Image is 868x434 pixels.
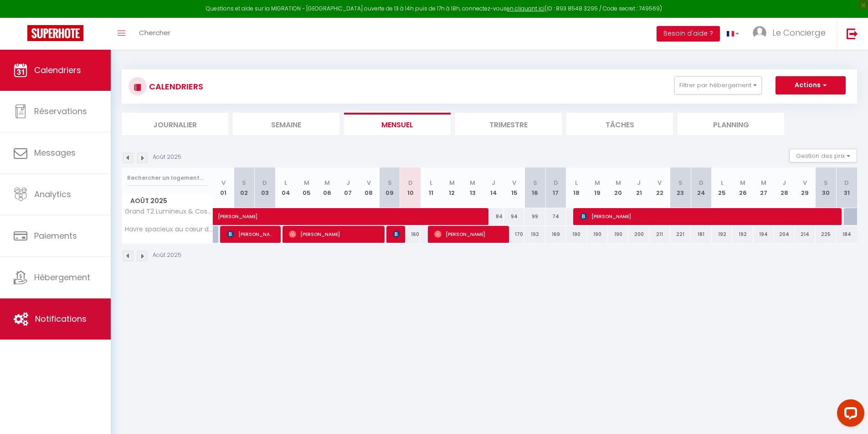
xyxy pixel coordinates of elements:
[139,28,170,37] span: Chercher
[255,167,276,208] th: 03
[789,149,857,162] button: Gestion des prix
[242,178,246,187] abbr: S
[830,396,868,434] iframe: LiveChat chat widget
[566,226,587,243] div: 190
[218,203,490,220] span: [PERSON_NAME]
[213,208,234,225] a: [PERSON_NAME]
[816,226,837,243] div: 225
[836,167,857,208] th: 31
[338,167,359,208] th: 07
[296,167,317,208] th: 05
[824,178,828,187] abbr: S
[637,178,641,187] abbr: J
[545,167,566,208] th: 17
[566,167,587,208] th: 18
[492,178,495,187] abbr: J
[678,178,683,187] abbr: S
[221,178,226,187] abbr: V
[566,113,673,135] li: Tâches
[587,167,608,208] th: 19
[608,226,629,243] div: 190
[455,113,562,135] li: Trimestre
[289,225,380,243] span: [PERSON_NAME]
[442,167,462,208] th: 12
[533,178,537,187] abbr: S
[393,225,400,243] span: [PERSON_NAME]
[746,18,837,50] a: ... Le Concierge
[379,167,400,208] th: 09
[147,76,203,97] h3: CALENDRIERS
[304,178,309,187] abbr: M
[275,167,296,208] th: 04
[34,147,76,158] span: Messages
[554,178,558,187] abbr: D
[803,178,807,187] abbr: V
[753,26,766,40] img: ...
[795,226,816,243] div: 214
[628,226,649,243] div: 200
[699,178,704,187] abbr: D
[483,167,504,208] th: 14
[470,178,475,187] abbr: M
[127,170,208,186] input: Rechercher un logement...
[233,113,339,135] li: Semaine
[123,208,215,215] span: Grand T2 Lumineux & Cosy • 10 min [DEMOGRAPHIC_DATA]
[400,167,421,208] th: 10
[587,226,608,243] div: 190
[34,64,81,76] span: Calendriers
[776,76,846,94] button: Actions
[512,178,516,187] abbr: V
[595,178,600,187] abbr: M
[123,226,215,233] span: Havre spacieux au cœur de [GEOGRAPHIC_DATA] - 8 personnes
[816,167,837,208] th: 30
[732,226,753,243] div: 192
[524,167,545,208] th: 16
[408,178,413,187] abbr: D
[524,226,545,243] div: 192
[649,226,670,243] div: 211
[847,28,858,39] img: logout
[795,167,816,208] th: 29
[753,226,774,243] div: 194
[836,226,857,243] div: 184
[344,113,451,135] li: Mensuel
[317,167,338,208] th: 06
[430,178,432,187] abbr: L
[580,208,838,225] span: [PERSON_NAME]
[575,178,578,187] abbr: L
[132,18,177,50] a: Chercher
[388,178,392,187] abbr: S
[227,225,276,243] span: [PERSON_NAME]
[153,153,181,162] p: Août 2025
[421,167,442,208] th: 11
[649,167,670,208] th: 22
[545,226,566,243] div: 169
[122,113,228,135] li: Journalier
[657,26,720,42] button: Besoin d'aide ?
[213,167,234,208] th: 01
[545,208,566,225] div: 74
[772,27,826,38] span: Le Concierge
[670,226,691,243] div: 221
[449,178,455,187] abbr: M
[628,167,649,208] th: 21
[678,113,784,135] li: Planning
[774,167,795,208] th: 28
[34,188,71,200] span: Analytics
[524,208,545,225] div: 99
[712,167,733,208] th: 25
[284,178,287,187] abbr: L
[400,226,421,243] div: 160
[34,272,90,283] span: Hébergement
[504,208,525,225] div: 94
[691,226,712,243] div: 181
[616,178,621,187] abbr: M
[324,178,330,187] abbr: M
[507,5,544,12] a: en cliquant ici
[359,167,380,208] th: 08
[153,251,181,260] p: Août 2025
[691,167,712,208] th: 24
[122,194,213,208] span: Août 2025
[670,167,691,208] th: 23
